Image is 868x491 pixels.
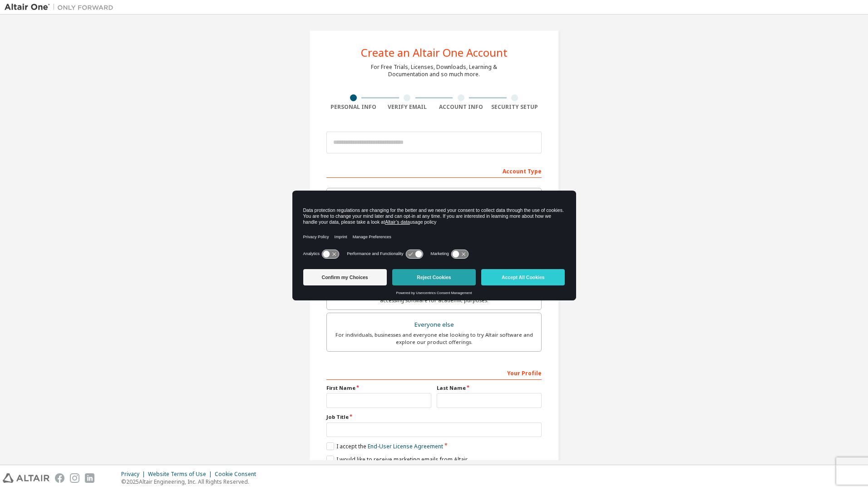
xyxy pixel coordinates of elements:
[85,473,94,483] img: linkedin.svg
[326,365,542,380] div: Your Profile
[332,331,536,346] div: For individuals, businesses and everyone else looking to try Altair software and explore our prod...
[326,384,431,392] label: First Name
[332,319,536,331] div: Everyone else
[380,103,434,111] div: Verify Email
[368,442,443,450] a: End-User License Agreement
[371,64,497,78] div: For Free Trials, Licenses, Downloads, Learning & Documentation and so much more.
[121,478,261,486] p: © 2025 Altair Engineering, Inc. All Rights Reserved.
[121,471,148,478] div: Privacy
[55,473,64,483] img: facebook.svg
[437,384,542,392] label: Last Name
[5,3,118,12] img: Altair One
[3,473,49,483] img: altair_logo.svg
[434,103,488,111] div: Account Info
[361,47,508,58] div: Create an Altair One Account
[148,471,215,478] div: Website Terms of Use
[326,103,380,111] div: Personal Info
[326,456,468,463] label: I would like to receive marketing emails from Altair
[326,413,542,421] label: Job Title
[488,103,542,111] div: Security Setup
[326,163,542,178] div: Account Type
[326,442,443,450] label: I accept the
[215,471,261,478] div: Cookie Consent
[70,473,79,483] img: instagram.svg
